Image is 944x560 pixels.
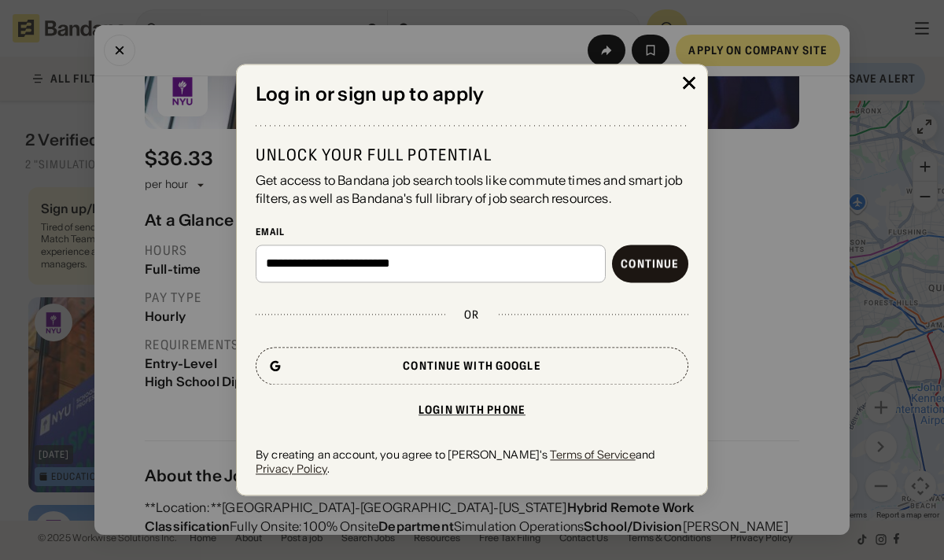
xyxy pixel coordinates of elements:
[256,462,327,476] a: Privacy Policy
[256,226,688,238] div: Email
[403,360,540,371] div: Continue with Google
[464,308,479,322] div: or
[419,404,525,415] div: Login with phone
[550,448,635,462] a: Terms of Service
[621,258,679,269] div: Continue
[256,448,688,476] div: By creating an account, you agree to [PERSON_NAME]'s and .
[256,83,688,106] div: Log in or sign up to apply
[256,172,688,208] div: Get access to Bandana job search tools like commute times and smart job filters, as well as Banda...
[256,146,688,166] div: Unlock your full potential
